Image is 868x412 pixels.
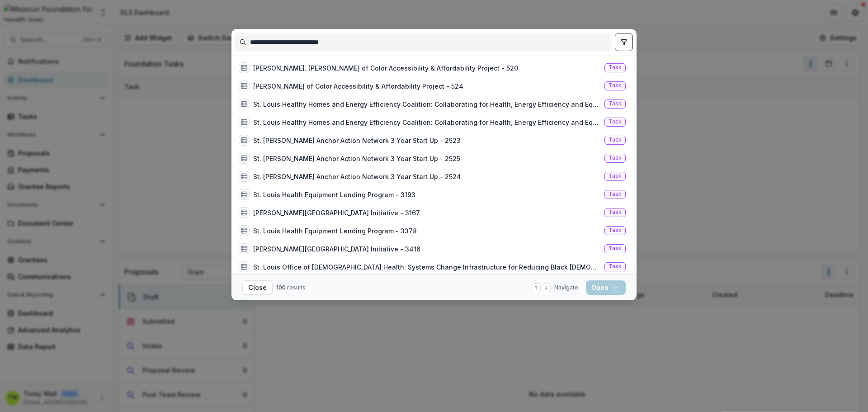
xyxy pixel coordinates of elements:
span: Task [609,137,622,143]
button: toggle filters [615,33,633,51]
div: St. [PERSON_NAME] Anchor Action Network 3 Year Start Up - 2524 [253,172,461,181]
div: St. Louis Healthy Homes and Energy Efficiency Coalition: Collaborating for Health, Energy Efficie... [253,118,601,127]
span: results [287,284,306,291]
span: Task [609,82,622,89]
div: St. Louis Healthy Homes and Energy Efficiency Coalition: Collaborating for Health, Energy Efficie... [253,99,601,109]
div: St. Louis Health Equipment Lending Program - 3193 [253,190,415,199]
span: Task [609,155,622,161]
span: Task [609,263,622,270]
button: Close [242,280,273,295]
span: 100 [276,284,286,291]
span: Task [609,245,622,251]
span: Task [609,64,622,71]
div: [PERSON_NAME] of Color Accessibility & Affordability Project - 524 [253,81,463,91]
div: [PERSON_NAME]. [PERSON_NAME] of Color Accessibility & Affordability Project - 520 [253,63,518,73]
span: Task [609,118,622,125]
button: Open [586,280,626,295]
span: Task [609,173,622,179]
span: Task [609,209,622,215]
div: St. Louis Health Equipment Lending Program - 3378 [253,226,417,236]
div: St. [PERSON_NAME] Anchor Action Network 3 Year Start Up - 2523 [253,136,461,145]
div: [PERSON_NAME][GEOGRAPHIC_DATA] Initiative - 3416 [253,244,420,254]
div: [PERSON_NAME][GEOGRAPHIC_DATA] Initiative - 3167 [253,208,420,218]
div: St. Louis Office of [DEMOGRAPHIC_DATA] Health: Systems Change Infrastructure for Reducing Black [... [253,262,601,272]
span: Task [609,227,622,233]
span: Task [609,191,622,197]
span: Task [609,100,622,107]
div: St. [PERSON_NAME] Anchor Action Network 3 Year Start Up - 2525 [253,154,460,163]
span: Navigate [554,284,578,292]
